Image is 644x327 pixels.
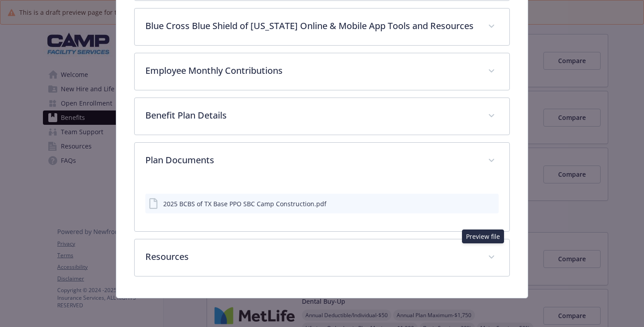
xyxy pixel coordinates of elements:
button: download file [471,199,478,208]
button: preview file [485,199,495,208]
div: Employee Monthly Contributions [135,53,509,90]
div: 2025 BCBS of TX Base PPO SBC Camp Construction.pdf [163,199,326,208]
p: Employee Monthly Contributions [145,64,477,77]
div: Plan Documents [135,179,509,231]
p: Benefit Plan Details [145,109,477,122]
p: Blue Cross Blue Shield of [US_STATE] Online & Mobile App Tools and Resources [145,19,477,33]
div: Benefit Plan Details [135,98,509,135]
div: Plan Documents [135,143,509,179]
div: Resources [135,239,509,276]
p: Resources [145,250,477,263]
p: Plan Documents [145,153,477,167]
div: Blue Cross Blue Shield of [US_STATE] Online & Mobile App Tools and Resources [135,8,509,45]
